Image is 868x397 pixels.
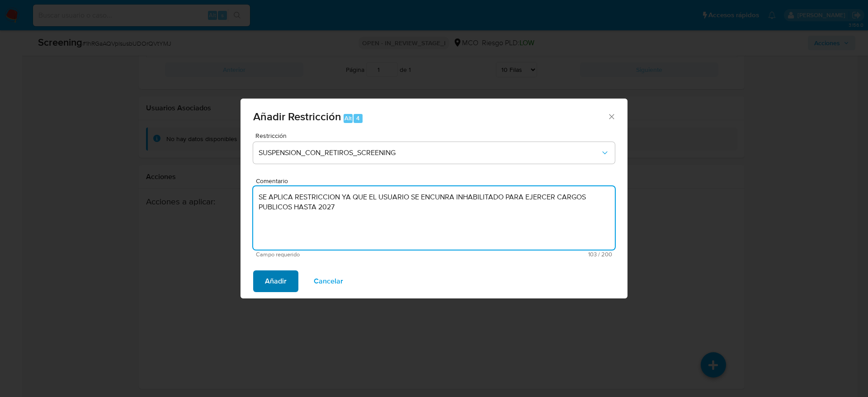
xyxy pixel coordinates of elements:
[256,251,434,258] span: Campo requerido
[253,142,615,164] button: Restriction
[265,271,287,291] span: Añadir
[344,114,352,123] span: Alt
[255,132,617,139] span: Restricción
[314,271,343,291] span: Cancelar
[253,109,341,124] span: Añadir Restricción
[259,148,600,157] span: SUSPENSION_CON_RETIROS_SCREENING
[356,114,360,123] span: 4
[607,112,615,120] button: Cerrar ventana
[256,178,618,184] span: Comentario
[253,186,615,250] textarea: SE APLICA RESTRICCION YA QUE EL USUARIO SE ENCUNRA INHABILITADO PARA EJERCER CARGOS PUBLICOS HAST...
[434,251,612,257] span: Máximo 200 caracteres
[253,270,298,292] button: Añadir
[302,270,355,292] button: Cancelar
